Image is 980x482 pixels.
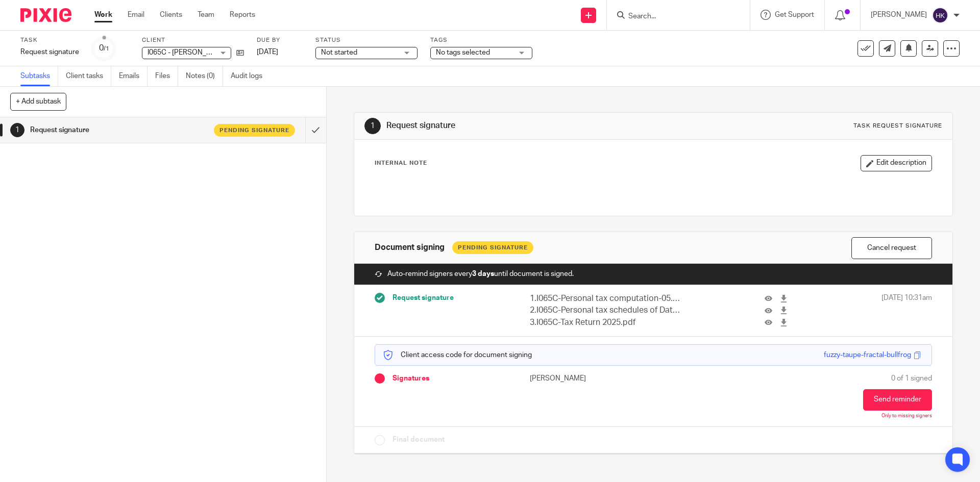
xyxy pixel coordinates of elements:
a: Client tasks [66,66,111,86]
a: Emails [119,66,148,86]
p: [PERSON_NAME] [871,10,927,20]
label: Due by [257,36,303,44]
div: Pending Signature [452,241,533,254]
a: Files [155,66,178,86]
button: Edit description [861,155,932,171]
span: [DATE] 10:31am [881,293,932,328]
h1: Document signing [375,242,445,253]
input: Search [627,12,719,21]
a: Audit logs [231,66,270,86]
span: I065C - [PERSON_NAME] [PERSON_NAME] [148,49,286,56]
p: 2.I065C-Personal tax schedules of Data-05.04.2025.pdf [530,305,684,316]
h1: Request signature [386,120,675,131]
h1: Request signature [30,122,207,138]
span: Not started [321,49,357,56]
button: Send reminder [863,389,932,411]
button: + Add subtask [10,93,66,110]
label: Tags [430,36,532,44]
span: Auto-remind signers every until document is signed. [387,269,574,279]
p: [PERSON_NAME] [530,373,653,384]
a: Notes (0) [186,66,223,86]
span: Get Support [775,11,814,18]
a: Subtasks [20,66,58,86]
a: Clients [160,10,182,20]
span: 0 of 1 signed [891,373,932,384]
p: 1.I065C-Personal tax computation-05.04.2025.pdf [530,293,684,305]
a: Email [128,10,144,20]
span: Request signature [393,293,454,303]
span: [DATE] [257,48,278,56]
button: Cancel request [851,237,932,259]
p: Internal Note [375,159,427,167]
span: No tags selected [436,49,490,56]
strong: 3 days [472,270,494,277]
a: Reports [230,10,255,20]
p: Only to missing signers [881,413,932,419]
label: Status [315,36,418,44]
small: /1 [104,46,109,52]
label: Task [20,36,79,44]
a: Team [198,10,214,20]
div: 0 [99,42,109,54]
div: fuzzy-taupe-fractal-bullfrog [824,350,911,360]
span: Final document [393,435,445,445]
p: 3.I065C-Tax Return 2025.pdf [530,317,684,328]
p: Client access code for document signing [383,350,532,360]
div: 1 [10,123,24,137]
span: Pending signature [219,126,289,135]
div: Request signature [20,47,79,57]
img: svg%3E [932,7,948,23]
div: 1 [364,118,381,134]
img: Pixie [20,8,71,22]
div: Task request signature [853,122,942,130]
a: Work [94,10,112,20]
span: Signatures [393,373,429,384]
label: Client [142,36,244,44]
